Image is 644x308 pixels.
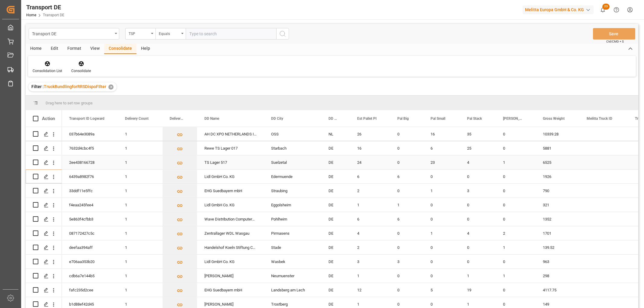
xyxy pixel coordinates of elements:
[536,127,579,141] div: 10339.28
[536,283,579,297] div: 4117.75
[460,184,496,198] div: 3
[596,3,610,17] button: show 23 new notifications
[496,240,536,254] div: 1
[390,141,423,155] div: 0
[350,170,390,183] div: 6
[390,184,423,198] div: 0
[197,269,264,283] div: [PERSON_NAME]
[350,184,390,198] div: 2
[496,155,536,169] div: 1
[62,170,118,183] div: 6439a8982f76
[536,226,579,240] div: 1701
[496,198,536,212] div: 0
[118,184,162,198] div: 1
[350,269,390,283] div: 1
[118,170,162,183] div: 1
[170,116,184,121] span: Delivery List
[321,226,350,240] div: DE
[46,44,63,54] div: Edit
[118,155,162,169] div: 1
[390,226,423,240] div: 0
[460,155,496,169] div: 4
[460,283,496,297] div: 19
[460,269,496,283] div: 1
[536,155,579,169] div: 6525
[197,198,264,212] div: Lidl GmbH Co. KG
[264,170,321,183] div: Edermuende
[26,269,62,283] div: Press SPACE to select this row.
[423,283,460,297] div: 5
[264,283,321,297] div: Landsberg am Lech
[321,127,350,141] div: NL
[44,84,106,89] span: TruckBundlingforRRSDispoFIlter
[460,198,496,212] div: 0
[321,170,350,183] div: DE
[264,198,321,212] div: Eggolsheim
[125,116,149,121] span: Delivery Count
[108,84,114,90] div: ✕
[460,240,496,254] div: 0
[460,255,496,268] div: 0
[197,170,264,183] div: Lidl GmbH Co. KG
[197,240,264,254] div: Handelshof Koeln Stiftung Co. KG
[423,226,460,240] div: 1
[29,28,119,40] button: open menu
[423,212,460,226] div: 0
[587,116,612,121] span: Melitta Truck ID
[26,155,62,170] div: Press SPACE to select this row.
[423,198,460,212] div: 0
[264,269,321,283] div: Neumuenster
[197,283,264,297] div: EHG Suedbayern mbH
[350,212,390,226] div: 6
[496,269,536,283] div: 1
[610,3,623,17] button: Help Center
[390,198,423,212] div: 1
[593,28,635,40] button: Save
[197,226,264,240] div: Zentrallager WDL Wasgau
[350,240,390,254] div: 2
[460,226,496,240] div: 4
[460,141,496,155] div: 25
[271,116,283,121] span: DD City
[264,212,321,226] div: Pohlheim
[26,141,62,155] div: Press SPACE to select this row.
[62,198,118,212] div: f4eaa245fee4
[118,269,162,283] div: 1
[602,4,610,10] span: 23
[350,255,390,268] div: 3
[397,116,409,121] span: Pal Big
[350,283,390,297] div: 12
[26,3,64,12] div: Transport DE
[423,240,460,254] div: 0
[26,44,46,54] div: Home
[197,155,264,169] div: TS Lager 517
[423,127,460,141] div: 16
[536,184,579,198] div: 790
[390,155,423,169] div: 0
[390,212,423,226] div: 6
[321,155,350,169] div: DE
[125,28,155,40] button: open menu
[423,184,460,198] div: 1
[543,116,565,121] span: Gross Weight
[350,141,390,155] div: 16
[26,255,62,269] div: Press SPACE to select this row.
[26,170,62,184] div: Press SPACE to select this row.
[26,127,62,141] div: Press SPACE to select this row.
[26,226,62,240] div: Press SPACE to select this row.
[423,255,460,268] div: 0
[26,240,62,255] div: Press SPACE to select this row.
[26,283,62,297] div: Press SPACE to select this row.
[118,226,162,240] div: 1
[357,116,376,121] span: Est Pallet Pl
[536,170,579,183] div: 1926
[62,184,118,198] div: 33ddf11e5ffc
[350,127,390,141] div: 26
[186,28,276,40] input: Type to search
[118,283,162,297] div: 1
[62,141,118,155] div: 7632d4cbc4f5
[536,141,579,155] div: 5881
[62,255,118,268] div: e706aa353b20
[536,212,579,226] div: 1352
[86,44,104,54] div: View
